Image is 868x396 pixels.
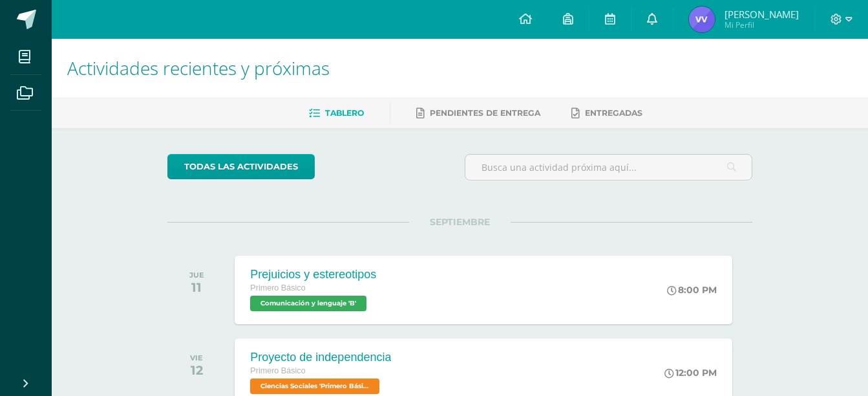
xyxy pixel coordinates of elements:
[725,8,799,21] span: [PERSON_NAME]
[250,379,379,394] span: Ciencias Sociales 'Primero Básico B'
[689,6,715,32] img: 033aba296bfd0068b0f675ebeb2f7a23.png
[430,108,540,118] span: Pendientes de entrega
[325,108,364,118] span: Tablero
[167,154,315,179] a: todas las Actividades
[190,362,203,378] div: 12
[725,19,799,30] span: Mi Perfil
[664,367,717,379] div: 12:00 PM
[189,270,204,280] div: JUE
[465,155,752,180] input: Busca una actividad próxima aquí...
[190,353,203,362] div: VIE
[250,296,366,311] span: Comunicación y lenguaje 'B'
[189,280,204,295] div: 11
[250,283,305,292] span: Primero Básico
[250,351,391,364] div: Proyecto de independencia
[416,103,540,124] a: Pendientes de entrega
[585,108,642,118] span: Entregadas
[571,103,642,124] a: Entregadas
[250,268,376,281] div: Prejuicios y estereotipos
[409,216,511,228] span: SEPTIEMBRE
[667,284,717,296] div: 8:00 PM
[309,103,364,124] a: Tablero
[250,366,305,375] span: Primero Básico
[67,56,330,80] span: Actividades recientes y próximas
